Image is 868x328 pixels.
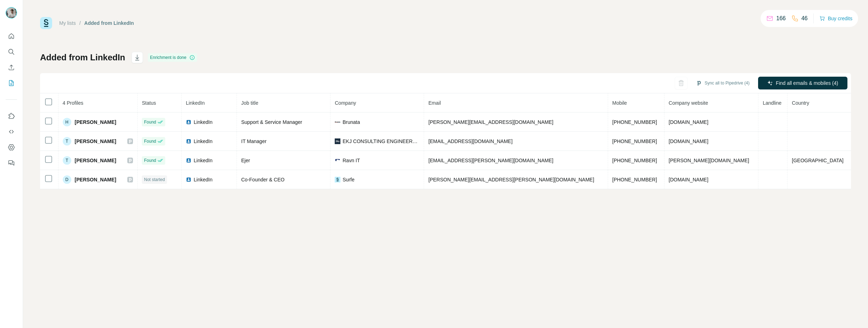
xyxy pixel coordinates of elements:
[144,119,156,125] span: Found
[669,158,749,163] span: [PERSON_NAME][DOMAIN_NAME]
[801,14,808,23] p: 46
[6,30,17,43] button: Quick start
[186,177,191,182] img: LinkedIn logo
[63,137,71,146] div: T
[669,177,708,182] span: [DOMAIN_NAME]
[6,141,17,154] button: Dashboard
[612,119,657,125] span: [PHONE_NUMBER]
[758,77,847,89] button: Find all emails & mobiles (4)
[428,119,553,125] span: [PERSON_NAME][EMAIL_ADDRESS][DOMAIN_NAME]
[776,80,838,87] span: Find all emails & mobiles (4)
[144,138,156,144] span: Found
[612,177,657,182] span: [PHONE_NUMBER]
[335,119,340,125] img: company-logo
[194,138,212,145] span: LinkedIn
[40,17,52,29] img: Surfe Logo
[669,100,708,106] span: Company website
[194,176,212,183] span: LinkedIn
[6,125,17,138] button: Use Surfe API
[792,158,844,163] span: [GEOGRAPHIC_DATA]
[63,118,71,126] div: H
[6,7,17,18] img: Avatar
[6,110,17,122] button: Use Surfe on LinkedIn
[63,175,71,184] div: D
[75,176,116,183] span: [PERSON_NAME]
[194,119,212,126] span: LinkedIn
[40,52,125,63] h1: Added from LinkedIn
[335,158,340,163] img: company-logo
[6,77,17,89] button: My lists
[144,157,156,164] span: Found
[63,100,83,106] span: 4 Profiles
[186,158,191,163] img: LinkedIn logo
[428,177,594,182] span: [PERSON_NAME][EMAIL_ADDRESS][PERSON_NAME][DOMAIN_NAME]
[84,20,134,27] div: Added from LinkedIn
[75,157,116,164] span: [PERSON_NAME]
[428,100,441,106] span: Email
[241,177,284,182] span: Co-Founder & CEO
[75,138,116,145] span: [PERSON_NAME]
[148,53,197,62] div: Enrichment is done
[335,100,356,106] span: Company
[343,138,419,145] span: EKJ CONSULTING ENGINEERS AS
[776,14,786,23] p: 166
[669,138,708,144] span: [DOMAIN_NAME]
[6,61,17,74] button: Enrich CSV
[612,138,657,144] span: [PHONE_NUMBER]
[691,78,755,88] button: Sync all to Pipedrive (4)
[335,138,340,144] img: company-logo
[142,100,156,106] span: Status
[186,119,191,125] img: LinkedIn logo
[819,13,852,23] button: Buy credits
[669,119,708,125] span: [DOMAIN_NAME]
[428,158,553,163] span: [EMAIL_ADDRESS][PERSON_NAME][DOMAIN_NAME]
[792,100,809,106] span: Country
[144,176,165,183] span: Not started
[6,157,17,169] button: Feedback
[428,138,512,144] span: [EMAIL_ADDRESS][DOMAIN_NAME]
[194,157,212,164] span: LinkedIn
[241,119,302,125] span: Support & Service Manager
[186,138,191,144] img: LinkedIn logo
[241,100,258,106] span: Job title
[6,45,17,58] button: Search
[241,158,250,163] span: Ejer
[75,119,116,126] span: [PERSON_NAME]
[186,100,205,106] span: LinkedIn
[63,156,71,165] div: T
[335,177,340,182] img: company-logo
[343,157,360,164] span: Ravn IT
[241,138,266,144] span: IT Manager
[612,158,657,163] span: [PHONE_NUMBER]
[343,119,360,126] span: Brunata
[612,100,627,106] span: Mobile
[79,20,81,27] li: /
[763,100,781,106] span: Landline
[343,176,354,183] span: Surfe
[59,20,76,26] a: My lists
